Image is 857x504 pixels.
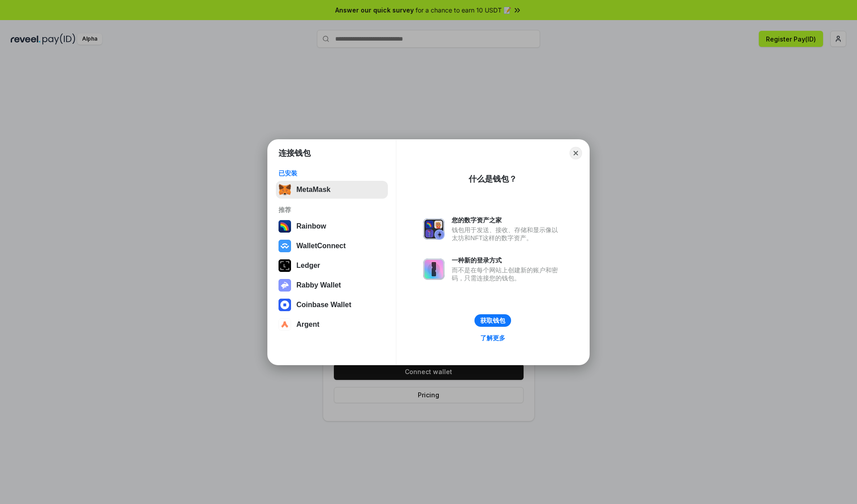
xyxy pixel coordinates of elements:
[452,216,562,224] div: 您的数字资产之家
[480,334,505,342] div: 了解更多
[276,181,388,199] button: MetaMask
[279,148,311,158] h1: 连接钱包
[276,296,388,314] button: Coinbase Wallet
[276,316,388,333] button: Argent
[469,174,517,184] div: 什么是钱包？
[296,321,320,329] div: Argent
[570,147,582,159] button: Close
[279,279,291,292] img: svg+xml,%3Csvg%20xmlns%3D%22http%3A%2F%2Fwww.w3.org%2F2000%2Fsvg%22%20fill%3D%22none%22%20viewBox...
[276,257,388,275] button: Ledger
[474,314,511,327] button: 获取钱包
[276,237,388,255] button: WalletConnect
[296,242,346,250] div: WalletConnect
[279,183,291,196] img: svg+xml,%3Csvg%20fill%3D%22none%22%20height%3D%2233%22%20viewBox%3D%220%200%2035%2033%22%20width%...
[452,256,562,264] div: 一种新的登录方式
[279,169,385,177] div: 已安装
[296,186,330,194] div: MetaMask
[279,318,291,331] img: svg+xml,%3Csvg%20width%3D%2228%22%20height%3D%2228%22%20viewBox%3D%220%200%2028%2028%22%20fill%3D...
[279,240,291,252] img: svg+xml,%3Csvg%20width%3D%2228%22%20height%3D%2228%22%20viewBox%3D%220%200%2028%2028%22%20fill%3D...
[423,218,445,240] img: svg+xml,%3Csvg%20xmlns%3D%22http%3A%2F%2Fwww.w3.org%2F2000%2Fsvg%22%20fill%3D%22none%22%20viewBox...
[279,206,385,214] div: 推荐
[279,220,291,233] img: svg+xml,%3Csvg%20width%3D%22120%22%20height%3D%22120%22%20viewBox%3D%220%200%20120%20120%22%20fil...
[296,262,320,270] div: Ledger
[279,299,291,311] img: svg+xml,%3Csvg%20width%3D%2228%22%20height%3D%2228%22%20viewBox%3D%220%200%2028%2028%22%20fill%3D...
[296,301,351,309] div: Coinbase Wallet
[452,266,562,282] div: 而不是在每个网站上创建新的账户和密码，只需连接您的钱包。
[279,259,291,272] img: svg+xml,%3Csvg%20xmlns%3D%22http%3A%2F%2Fwww.w3.org%2F2000%2Fsvg%22%20width%3D%2228%22%20height%3...
[276,276,388,294] button: Rabby Wallet
[475,332,511,344] a: 了解更多
[276,217,388,235] button: Rainbow
[296,281,341,289] div: Rabby Wallet
[423,258,445,280] img: svg+xml,%3Csvg%20xmlns%3D%22http%3A%2F%2Fwww.w3.org%2F2000%2Fsvg%22%20fill%3D%22none%22%20viewBox...
[452,226,562,242] div: 钱包用于发送、接收、存储和显示像以太坊和NFT这样的数字资产。
[296,222,326,230] div: Rainbow
[480,317,505,325] div: 获取钱包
